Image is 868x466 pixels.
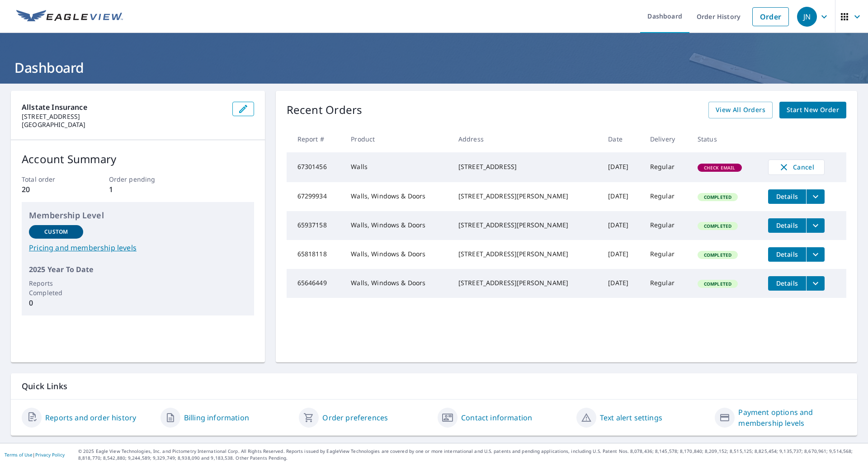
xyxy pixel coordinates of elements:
td: [DATE] [601,240,643,269]
p: Account Summary [22,151,254,167]
td: Walls, Windows & Doors [344,211,451,240]
td: Regular [643,152,690,182]
th: Delivery [643,126,690,152]
td: Regular [643,211,690,240]
span: Check Email [698,165,741,171]
p: Total order [22,174,80,184]
p: 0 [29,297,83,308]
p: Order pending [109,174,167,184]
td: Walls, Windows & Doors [344,240,451,269]
span: Details [774,250,801,259]
button: detailsBtn-65818118 [768,247,806,262]
a: Terms of Use [5,452,33,458]
span: Completed [698,252,737,258]
a: Billing information [184,412,249,423]
p: Quick Links [22,381,846,392]
button: filesDropdownBtn-65646449 [806,276,825,291]
th: Status [690,126,761,152]
span: Details [774,221,801,230]
th: Report # [287,126,344,152]
button: filesDropdownBtn-65937158 [806,218,825,233]
td: 65818118 [287,240,344,269]
p: Allstate Insurance [22,102,225,113]
td: 65937158 [287,211,344,240]
p: Reports Completed [29,278,83,297]
span: Cancel [778,162,815,173]
th: Date [601,126,643,152]
span: Completed [698,194,737,200]
a: Order preferences [322,412,388,423]
span: Details [774,192,801,201]
p: | [5,452,65,457]
a: Payment options and membership levels [738,407,846,428]
button: detailsBtn-65937158 [768,218,806,233]
td: Walls, Windows & Doors [344,182,451,211]
td: Walls, Windows & Doors [344,269,451,298]
div: [STREET_ADDRESS] [458,162,594,171]
button: detailsBtn-65646449 [768,276,806,291]
a: Reports and order history [45,412,136,423]
button: Cancel [768,160,825,175]
img: EV Logo [16,10,123,24]
th: Product [344,126,451,152]
a: Pricing and membership levels [29,242,247,253]
td: [DATE] [601,269,643,298]
td: 65646449 [287,269,344,298]
div: [STREET_ADDRESS][PERSON_NAME] [458,249,594,259]
td: 67299934 [287,182,344,211]
p: [GEOGRAPHIC_DATA] [22,121,225,129]
span: Details [774,279,801,287]
td: Regular [643,240,690,269]
span: Completed [698,223,737,229]
span: Completed [698,281,737,287]
h1: Dashboard [11,58,857,77]
p: © 2025 Eagle View Technologies, Inc. and Pictometry International Corp. All Rights Reserved. Repo... [78,448,863,461]
td: [DATE] [601,182,643,211]
button: detailsBtn-67299934 [768,189,806,204]
div: [STREET_ADDRESS][PERSON_NAME] [458,192,594,201]
p: 20 [22,184,80,195]
p: 2025 Year To Date [29,264,247,275]
button: filesDropdownBtn-67299934 [806,189,825,204]
a: Contact information [461,412,532,423]
a: View All Orders [708,102,773,118]
td: 67301456 [287,152,344,182]
td: [DATE] [601,152,643,182]
a: Start New Order [779,102,846,118]
td: Regular [643,269,690,298]
div: JN [797,7,817,27]
div: [STREET_ADDRESS][PERSON_NAME] [458,221,594,230]
p: Custom [44,228,68,236]
span: View All Orders [716,104,765,116]
p: Membership Level [29,209,247,221]
th: Address [451,126,601,152]
a: Text alert settings [600,412,662,423]
a: Privacy Policy [35,452,65,458]
a: Order [752,7,789,26]
p: [STREET_ADDRESS] [22,113,225,121]
td: [DATE] [601,211,643,240]
p: 1 [109,184,167,195]
p: Recent Orders [287,102,363,118]
button: filesDropdownBtn-65818118 [806,247,825,262]
td: Regular [643,182,690,211]
td: Walls [344,152,451,182]
div: [STREET_ADDRESS][PERSON_NAME] [458,278,594,287]
span: Start New Order [787,104,839,116]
